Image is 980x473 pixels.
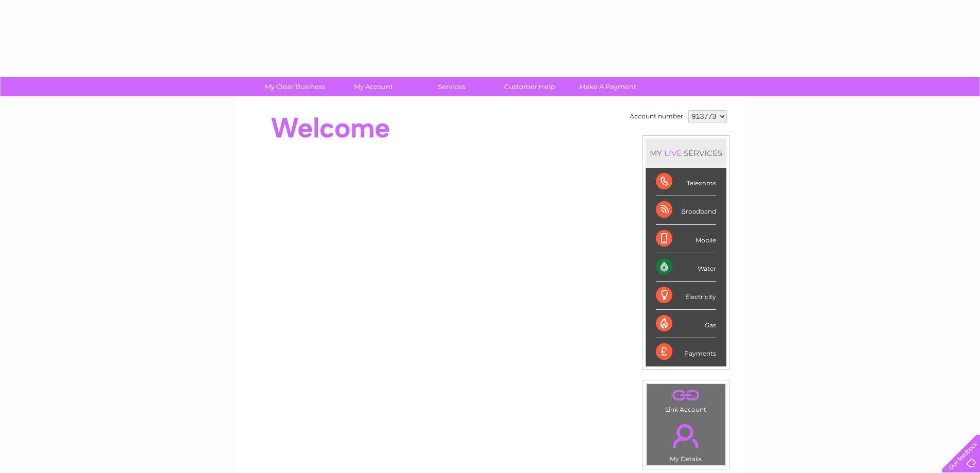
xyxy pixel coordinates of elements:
[331,77,416,96] a: My Account
[656,338,716,366] div: Payments
[656,225,716,253] div: Mobile
[253,77,337,96] a: My Clear Business
[656,196,716,224] div: Broadband
[646,138,726,168] div: MY SERVICES
[487,77,572,96] a: Customer Help
[662,148,684,158] div: LIVE
[656,282,716,310] div: Electricity
[656,253,716,282] div: Water
[627,108,686,125] td: Account number
[646,383,726,416] td: Link Account
[656,310,716,338] div: Gas
[646,415,726,466] td: My Details
[649,387,723,405] a: .
[409,77,494,96] a: Services
[565,77,650,96] a: Make A Payment
[649,418,723,454] a: .
[656,168,716,196] div: Telecoms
